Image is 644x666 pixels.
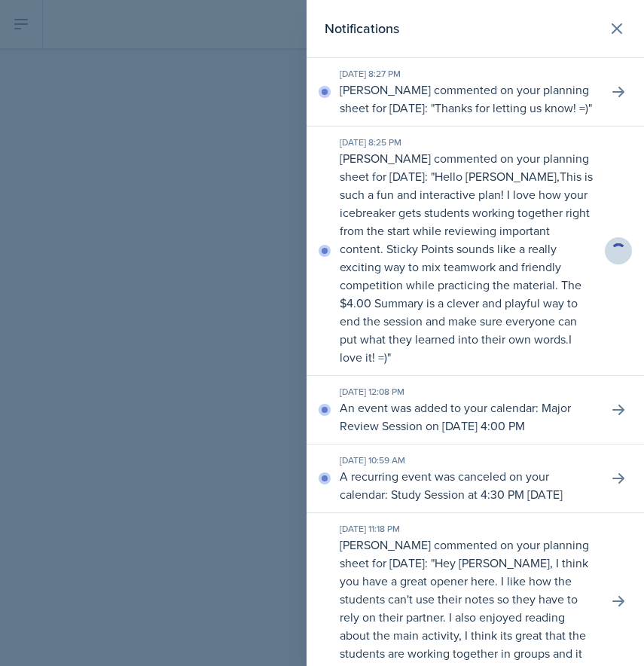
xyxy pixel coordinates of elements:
[435,168,560,185] p: Hello [PERSON_NAME],
[340,67,596,81] div: [DATE] 8:27 PM
[340,149,596,366] p: [PERSON_NAME] commented on your planning sheet for [DATE]: " "
[340,467,596,503] p: A recurring event was canceled on your calendar: Study Session at 4:30 PM [DATE]
[340,522,596,536] div: [DATE] 11:18 PM
[340,399,596,435] p: An event was added to your calendar: Major Review Session on [DATE] 4:00 PM
[325,18,399,39] h2: Notifications
[435,99,588,116] p: Thanks for letting us know! =)
[340,454,596,467] div: [DATE] 10:59 AM
[340,136,596,149] div: [DATE] 8:25 PM
[340,81,596,117] p: [PERSON_NAME] commented on your planning sheet for [DATE]: " "
[340,385,596,399] div: [DATE] 12:08 PM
